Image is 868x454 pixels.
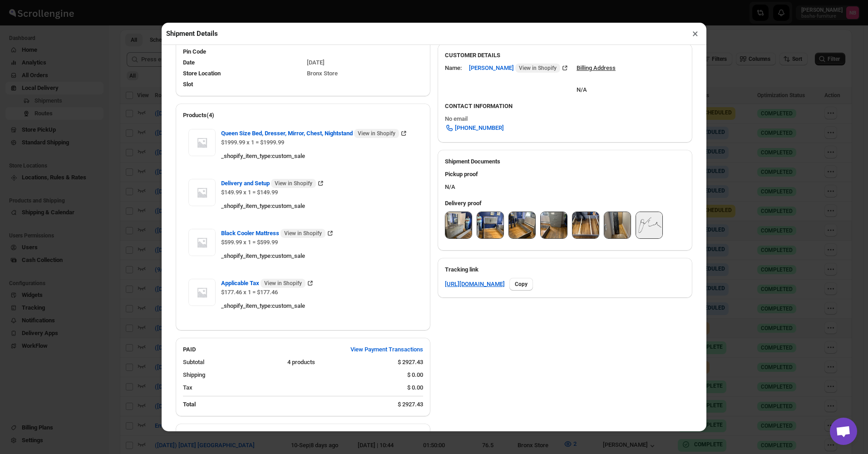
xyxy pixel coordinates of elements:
[445,212,472,238] img: 3XWztaPRiqCmNA4-Hg_uc.jpg
[398,400,423,409] div: $ 2927.43
[221,301,418,311] div: _shopify_item_type : custom_sale
[519,64,557,72] span: View in Shopify
[264,280,302,287] span: View in Shopify
[509,278,533,291] button: Copy
[183,81,193,88] span: Slot
[183,370,400,380] div: Shipping
[407,370,423,380] div: $ 0.00
[445,170,685,179] h3: Pickup proof
[577,64,616,71] u: Billing Address
[445,265,685,274] h3: Tracking link
[358,130,395,137] span: View in Shopify
[439,121,509,135] a: [PHONE_NUMBER]
[221,280,315,286] a: Applicable Tax View in Shopify
[183,48,206,55] span: Pin Code
[183,431,423,440] h2: Delivery Timeline
[183,345,196,354] h2: PAID
[188,229,216,256] img: Item
[445,199,685,208] h3: Delivery proof
[345,342,429,357] button: View Payment Transactions
[221,230,335,237] a: Black Cooler Mattress View in Shopify
[469,64,569,71] a: [PERSON_NAME] View in Shopify
[445,51,685,60] h3: CUSTOMER DETAILS
[188,279,216,306] img: Item
[438,166,692,195] div: N/A
[221,130,408,137] a: Queen Size Bed, Dresser, Mirror, Chest, Nightstand View in Shopify
[221,289,278,296] span: $177.46 x 1 = $177.46
[636,212,662,238] img: 85jEgm5HdhRy5fQAZoVe7.png
[445,157,685,166] h2: Shipment Documents
[572,212,599,238] img: QJkmn25BVTul3G6hqa1-e.jpg
[221,239,278,246] span: $599.99 x 1 = $599.99
[221,139,284,146] span: $1999.99 x 1 = $1999.99
[221,129,399,138] span: Queen Size Bed, Dresser, Mirror, Chest, Nightstand
[166,29,218,38] h2: Shipment Details
[275,180,312,187] span: View in Shopify
[445,280,505,289] a: [URL][DOMAIN_NAME]
[689,27,702,40] button: ×
[221,180,325,187] a: Delivery and Setup View in Shopify
[221,229,325,238] span: Black Cooler Mattress
[515,281,528,288] span: Copy
[469,64,560,73] span: [PERSON_NAME]
[830,418,857,445] div: Open chat
[221,179,316,188] span: Delivery and Setup
[221,152,418,161] div: _shopify_item_type : custom_sale
[445,64,462,73] div: Name:
[221,202,418,211] div: _shopify_item_type : custom_sale
[221,189,278,196] span: $149.99 x 1 = $149.99
[183,59,195,66] span: Date
[407,383,423,392] div: $ 0.00
[188,129,216,156] img: Item
[350,345,423,354] span: View Payment Transactions
[183,401,196,408] b: Total
[455,123,504,133] span: [PHONE_NUMBER]
[398,358,423,367] div: $ 2927.43
[183,70,221,77] span: Store Location
[445,115,468,122] span: No email
[183,358,280,367] div: Subtotal
[221,279,306,288] span: Applicable Tax
[188,179,216,206] img: Item
[183,111,423,120] h2: Products(4)
[509,212,535,238] img: MNGICpHf60zUEt9E3yIn1.jpg
[284,230,322,237] span: View in Shopify
[307,70,338,77] span: Bronx Store
[183,383,400,392] div: Tax
[604,212,631,238] img: 2Qk-bXanJ3xORi8xSvRyY.jpg
[477,212,503,238] img: -Wayq9dcnEl7Whvkme42S.jpg
[287,358,391,367] div: 4 products
[221,252,418,261] div: _shopify_item_type : custom_sale
[577,76,616,94] div: N/A
[445,102,685,111] h3: CONTACT INFORMATION
[307,59,325,66] span: [DATE]
[541,212,567,238] img: BUcV3tKyPBLegxaJ1rrW9.jpg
